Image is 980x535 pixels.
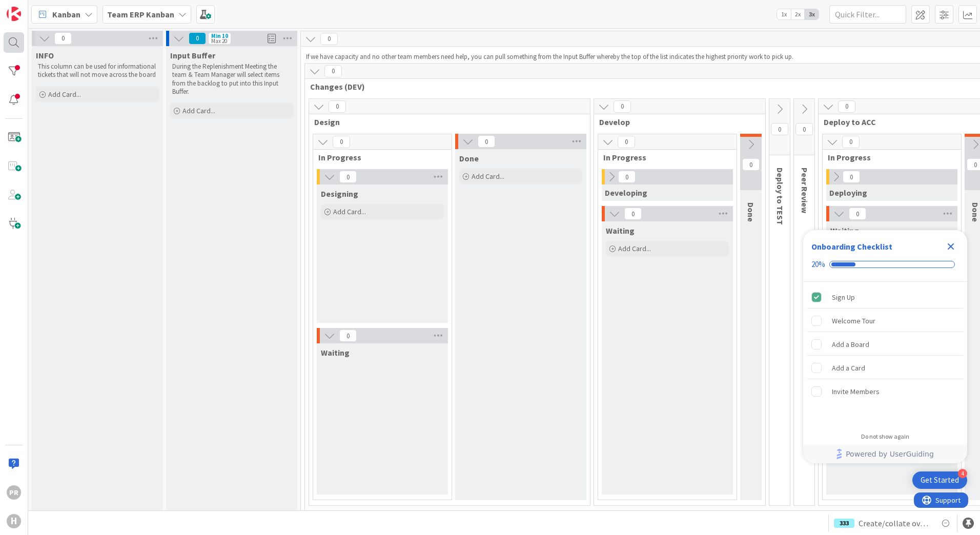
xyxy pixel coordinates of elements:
[824,117,977,127] span: Deploy to ACC
[943,238,959,255] div: Close Checklist
[807,380,963,403] div: Invite Members is incomplete.
[808,445,962,463] a: Powered by UserGuiding
[329,100,346,113] span: 0
[52,8,80,20] span: Kanban
[803,230,967,463] div: Checklist Container
[912,471,967,489] div: Open Get Started checklist, remaining modules: 4
[599,117,752,127] span: Develop
[333,207,366,216] span: Add Card...
[838,100,855,113] span: 0
[211,38,227,44] div: Max 20
[170,50,215,60] span: Input Buffer
[834,519,854,528] div: 333
[742,158,760,171] span: 0
[746,202,756,222] span: Done
[828,152,948,162] span: In Progress
[777,9,791,19] span: 1x
[7,7,21,21] img: Visit kanbanzone.com
[339,171,357,183] span: 0
[829,188,867,198] span: Deploying
[318,152,439,162] span: In Progress
[807,286,963,308] div: Sign Up is complete.
[107,9,174,19] b: Team ERP Kanban
[849,208,866,220] span: 0
[830,225,859,236] span: Waiting
[811,260,825,269] div: 20%
[803,445,967,463] div: Footer
[614,100,631,113] span: 0
[618,171,636,183] span: 0
[829,5,906,24] input: Quick Filter...
[182,106,215,115] span: Add Card...
[48,90,81,99] span: Add Card...
[618,136,635,148] span: 0
[803,282,967,426] div: Checklist items
[38,63,157,79] p: This column can be used for informational tickets that will not move across the board
[832,338,869,351] div: Add a Board
[843,171,860,183] span: 0
[321,347,350,358] span: Waiting
[324,65,342,77] span: 0
[54,32,72,45] span: 0
[791,9,805,19] span: 2x
[321,189,358,199] span: Designing
[36,50,54,60] span: INFO
[478,135,495,148] span: 0
[807,310,963,332] div: Welcome Tour is incomplete.
[832,385,880,398] div: Invite Members
[605,188,647,198] span: Developing
[339,330,357,342] span: 0
[807,333,963,356] div: Add a Board is incomplete.
[603,152,724,162] span: In Progress
[606,225,635,236] span: Waiting
[861,433,909,441] div: Do not show again
[624,208,642,220] span: 0
[189,32,206,45] span: 0
[958,469,967,478] div: 4
[7,514,21,528] div: H
[921,475,959,485] div: Get Started
[846,448,934,460] span: Powered by UserGuiding
[859,517,931,529] span: Create/collate overview of Facility applications
[333,136,350,148] span: 0
[211,33,228,38] div: Min 10
[314,117,577,127] span: Design
[172,63,291,96] p: During the Replenishment Meeting the team & Team Manager will select items from the backlog to pu...
[842,136,860,148] span: 0
[832,315,875,327] div: Welcome Tour
[771,123,788,135] span: 0
[811,240,892,253] div: Onboarding Checklist
[832,362,865,374] div: Add a Card
[800,168,810,213] span: Peer Review
[320,33,338,45] span: 0
[811,260,959,269] div: Checklist progress: 20%
[472,172,504,181] span: Add Card...
[805,9,819,19] span: 3x
[795,123,813,135] span: 0
[459,153,479,163] span: Done
[7,485,21,500] div: PR
[807,357,963,379] div: Add a Card is incomplete.
[832,291,855,303] div: Sign Up
[775,168,785,225] span: Deploy to TEST
[22,2,47,14] span: Support
[618,244,651,253] span: Add Card...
